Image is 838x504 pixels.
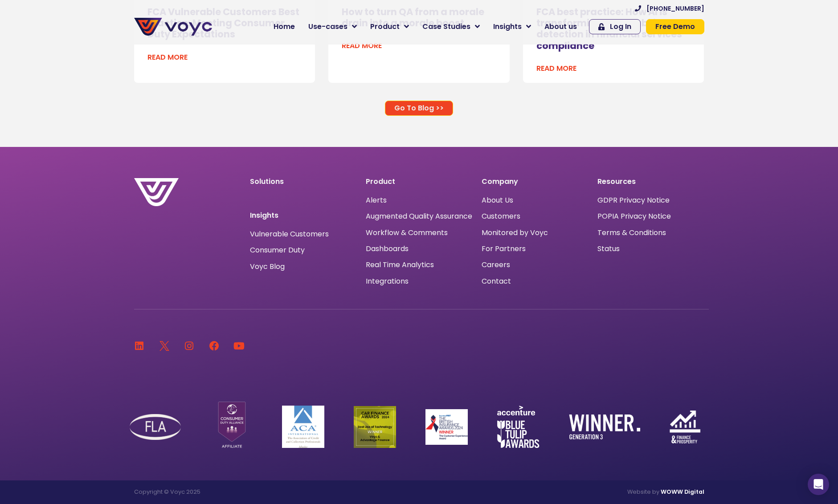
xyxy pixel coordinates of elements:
a: Solutions [250,176,284,187]
img: ACA [282,406,324,448]
a: Free Demo [646,19,704,34]
a: Read more about FCA Vulnerable Customers Best Practice: Meeting Consumer Duty Expectations [147,52,188,63]
span: Log In [610,23,631,30]
a: Go To Blog >> [385,101,453,116]
a: Case Studies [416,18,486,36]
a: Use-cases [302,18,364,36]
a: Read more about FCA best practice: How AI is transforming vulnerability detection in financial se... [536,63,576,74]
a: Home [267,18,302,36]
span: [PHONE_NUMBER] [646,5,704,12]
span: Free Demo [655,23,695,30]
span: Product [370,21,400,32]
p: Copyright © Voyc 2025 [134,489,415,495]
p: Company [482,178,589,185]
p: Product [366,178,473,185]
a: [PHONE_NUMBER] [635,5,704,12]
a: WOWW Digital [661,488,704,496]
span: Insights [493,21,522,32]
span: Home [274,21,295,32]
span: About us [544,21,577,32]
img: finance-and-prosperity [670,411,700,443]
span: Use-cases [308,21,347,32]
span: Job title [118,72,148,82]
a: Vulnerable Customers [250,231,329,238]
span: Phone [118,36,140,46]
a: Augmented Quality Assurance [366,212,472,220]
p: Insights [250,212,357,219]
p: Website by [424,489,704,495]
a: Insights [486,18,538,36]
img: winner-generation [569,415,640,439]
a: Read more about How to turn QA from a morale drain into a morale boost [342,41,382,51]
img: FLA Logo [130,414,181,440]
div: Open Intercom Messenger [808,474,829,495]
a: About us [538,18,584,36]
a: Log In [589,19,641,34]
img: Car Finance Winner logo [354,406,396,448]
img: accenture-blue-tulip-awards [497,406,540,448]
img: voyc-full-logo [134,18,212,36]
a: Consumer Duty [250,247,305,254]
span: Go To Blog >> [394,105,444,112]
p: Resources [597,178,704,185]
span: Case Studies [422,21,470,32]
a: Privacy Policy [184,185,225,194]
a: Product [364,18,416,36]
